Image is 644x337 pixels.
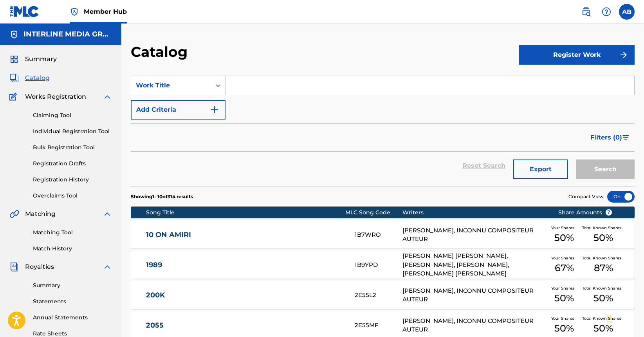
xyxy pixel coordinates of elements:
[9,30,19,39] img: Accounts
[9,262,19,272] img: Royalties
[593,321,613,335] span: 50 %
[581,7,591,16] img: search
[402,252,546,278] div: [PERSON_NAME] [PERSON_NAME], [PERSON_NAME], [PERSON_NAME], [PERSON_NAME] [PERSON_NAME]
[590,133,622,142] span: Filters ( 0 )
[131,76,635,187] form: Search Form
[568,193,604,200] span: Compact View
[33,281,112,290] a: Summary
[33,111,112,120] a: Claiming Tool
[33,245,112,253] a: Match History
[582,315,624,321] span: Total Known Shares
[9,54,19,64] img: Summary
[131,43,191,61] h2: Catalog
[131,193,193,200] p: Showing 1 - 10 of 314 results
[586,128,635,147] button: Filters (0)
[554,321,574,335] span: 50 %
[84,7,127,16] span: Member Hub
[554,231,574,245] span: 50 %
[582,255,624,261] span: Total Known Shares
[619,4,635,20] div: User Menu
[103,209,112,219] img: expand
[33,228,112,237] a: Matching Tool
[402,317,546,334] div: [PERSON_NAME], INCONNU COMPOSITEUR AUTEUR
[402,286,546,304] div: [PERSON_NAME], INCONNU COMPOSITEUR AUTEUR
[9,54,57,64] a: SummarySummary
[602,7,611,16] img: help
[9,92,20,101] img: Works Registration
[593,291,613,305] span: 50 %
[25,262,54,272] span: Royalties
[555,261,574,275] span: 67 %
[33,297,112,306] a: Statements
[9,6,40,17] img: MLC Logo
[33,176,112,184] a: Registration History
[25,54,57,64] span: Summary
[519,45,635,65] button: Register Work
[131,100,225,120] button: Add Criteria
[578,4,594,20] a: Public Search
[551,315,577,321] span: Your Shares
[33,313,112,322] a: Annual Statements
[582,225,624,231] span: Total Known Shares
[103,262,112,272] img: expand
[33,127,112,136] a: Individual Registration Tool
[355,291,402,300] div: 2E55L2
[619,50,628,60] img: f7272a7cc735f4ea7f67.svg
[9,73,19,83] img: Catalog
[146,208,345,217] div: Song Title
[355,230,402,239] div: 1B7WRO
[9,209,19,219] img: Matching
[622,135,629,140] img: filter
[345,208,403,217] div: MLC Song Code
[25,209,56,219] span: Matching
[103,92,112,101] img: expand
[551,255,577,261] span: Your Shares
[622,218,644,283] iframe: Resource Center
[33,192,112,200] a: Overclaims Tool
[607,307,612,331] div: Drag
[136,81,206,90] div: Work Title
[146,321,345,330] a: 2055
[146,261,345,270] a: 1989
[70,7,79,16] img: Top Rightsholder
[402,208,546,217] div: Writers
[23,30,112,39] h5: INTERLINE MEDIA GROUP LLC
[33,159,112,168] a: Registration Drafts
[605,299,644,337] iframe: Chat Widget
[25,73,50,83] span: Catalog
[25,92,86,101] span: Works Registration
[599,4,614,20] div: Help
[355,261,402,270] div: 1B9YPD
[9,73,50,83] a: CatalogCatalog
[551,285,577,291] span: Your Shares
[210,105,219,114] img: 9d2ae6d4665cec9f34b9.svg
[146,291,345,300] a: 200K
[554,291,574,305] span: 50 %
[593,231,613,245] span: 50 %
[146,230,345,239] a: 10 ON AMIRI
[513,159,568,179] button: Export
[355,321,402,330] div: 2E55MF
[558,208,612,217] span: Share Amounts
[606,209,612,216] span: ?
[582,285,624,291] span: Total Known Shares
[551,225,577,231] span: Your Shares
[594,261,613,275] span: 87 %
[402,226,546,244] div: [PERSON_NAME], INCONNU COMPOSITEUR AUTEUR
[33,143,112,152] a: Bulk Registration Tool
